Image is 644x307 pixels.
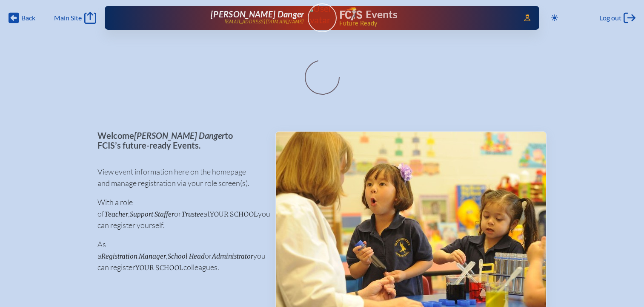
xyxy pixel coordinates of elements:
span: Main Site [54,14,82,22]
span: Log out [599,14,621,22]
span: Teacher [104,210,128,218]
span: your school [135,264,183,272]
span: Trustee [181,210,203,218]
span: Support Staffer [130,210,174,218]
span: Administrator [212,252,253,260]
img: User Avatar [304,3,340,25]
span: School Head [168,252,205,260]
a: [PERSON_NAME] Danger[EMAIL_ADDRESS][DOMAIN_NAME] [132,9,304,26]
a: User Avatar [308,3,337,32]
p: As a , or you can register colleagues. [97,239,261,273]
p: View event information here on the homepage and manage registration via your role screen(s). [97,166,261,189]
div: FCIS Events — Future ready [340,7,512,26]
p: With a role of , or at you can register yourself. [97,197,261,231]
span: Future Ready [339,20,512,26]
a: Main Site [54,12,96,24]
span: Registration Manager [101,252,166,260]
span: your school [210,210,258,218]
p: [EMAIL_ADDRESS][DOMAIN_NAME] [224,19,304,25]
span: [PERSON_NAME] Danger [134,130,225,141]
span: [PERSON_NAME] Danger [211,9,304,19]
span: Back [21,14,35,22]
p: Welcome to FCIS’s future-ready Events. [97,131,261,150]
